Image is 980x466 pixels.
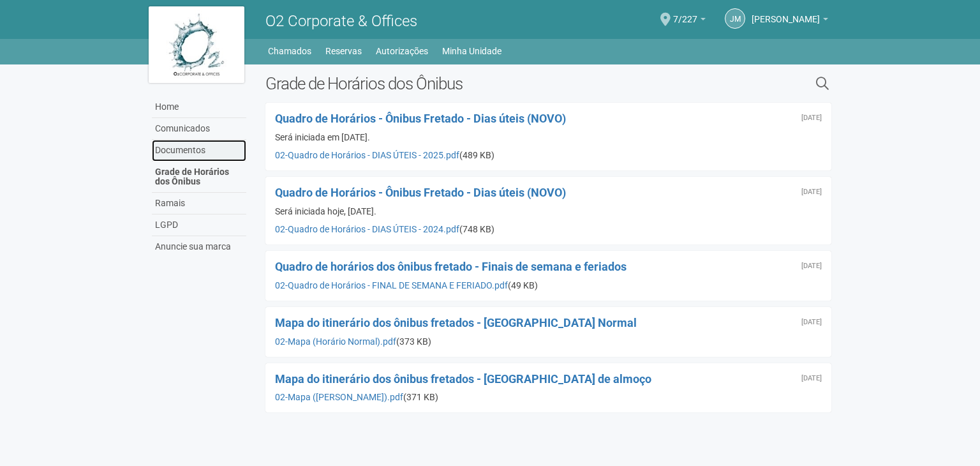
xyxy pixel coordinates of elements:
[801,114,822,122] div: Sexta-feira, 24 de janeiro de 2025 às 19:36
[275,186,566,199] a: Quadro de Horários - Ônibus Fretado - Dias úteis (NOVO)
[801,375,822,382] div: Sexta-feira, 23 de outubro de 2020 às 16:53
[265,12,417,30] span: O2 Corporate & Offices
[268,42,311,60] a: Chamados
[275,223,822,235] div: (748 KB)
[673,2,697,24] span: 7/227
[152,193,246,214] a: Ramais
[275,316,637,329] a: Mapa do itinerário dos ônibus fretados - [GEOGRAPHIC_DATA] Normal
[325,42,362,60] a: Reservas
[275,372,651,386] a: Mapa do itinerário dos ônibus fretados - [GEOGRAPHIC_DATA] de almoço
[725,8,745,29] a: JM
[442,42,501,60] a: Minha Unidade
[275,392,403,402] a: 02-Mapa ([PERSON_NAME]).pdf
[275,206,822,217] div: Será iniciada hoje, [DATE].
[275,224,459,234] a: 02-Quadro de Horários - DIAS ÚTEIS - 2024.pdf
[275,280,508,290] a: 02-Quadro de Horários - FINAL DE SEMANA E FERIADO.pdf
[265,74,685,93] h2: Grade de Horários dos Ônibus
[752,16,828,26] a: [PERSON_NAME]
[152,140,246,162] a: Documentos
[801,188,822,196] div: Segunda-feira, 13 de maio de 2024 às 11:08
[275,280,822,291] div: (49 KB)
[275,260,627,273] a: Quadro de horários dos ônibus fretado - Finais de semana e feriados
[152,118,246,140] a: Comunicados
[152,214,246,236] a: LGPD
[152,236,246,257] a: Anuncie sua marca
[152,162,246,193] a: Grade de Horários dos Ônibus
[275,132,822,143] div: Será iniciada em [DATE].
[376,42,428,60] a: Autorizações
[673,16,706,26] a: 7/227
[275,391,822,403] div: (371 KB)
[275,150,459,160] a: 02-Quadro de Horários - DIAS ÚTEIS - 2025.pdf
[275,336,822,347] div: (373 KB)
[149,6,244,83] img: logo.jpg
[801,262,822,270] div: Sexta-feira, 23 de outubro de 2020 às 16:55
[275,112,566,125] a: Quadro de Horários - Ônibus Fretado - Dias úteis (NOVO)
[275,336,396,347] a: 02-Mapa (Horário Normal).pdf
[752,2,820,24] span: JUACY MENDES DA SILVA
[152,96,246,118] a: Home
[801,319,822,326] div: Sexta-feira, 23 de outubro de 2020 às 16:54
[275,149,822,161] div: (489 KB)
